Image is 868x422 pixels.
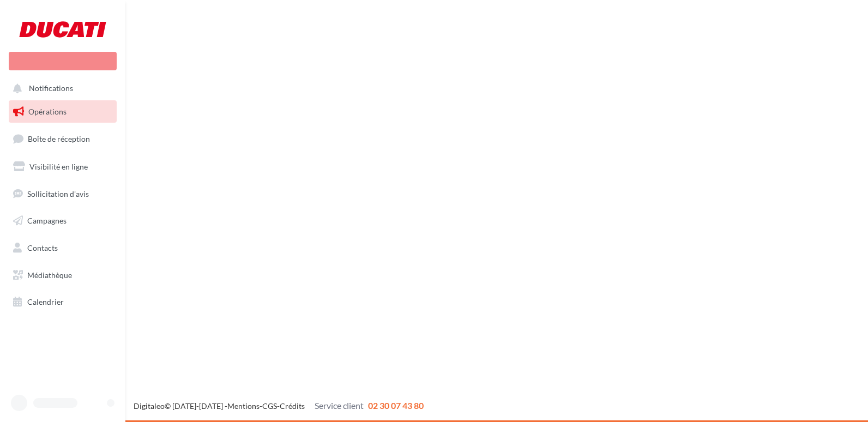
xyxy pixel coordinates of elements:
a: Campagnes [7,209,119,232]
a: Boîte de réception [7,127,119,150]
a: Crédits [280,401,305,411]
span: Campagnes [27,216,67,225]
a: Contacts [7,237,119,260]
a: Visibilité en ligne [7,155,119,178]
span: © [DATE]-[DATE] - - - [134,401,424,411]
span: Boîte de réception [28,134,90,143]
span: Opérations [28,107,67,116]
span: 02 30 07 43 80 [368,400,424,411]
span: Service client [315,400,364,411]
a: Digitaleo [134,401,165,411]
a: Sollicitation d'avis [7,183,119,206]
a: Mentions [227,401,260,411]
a: CGS [262,401,277,411]
span: Médiathèque [27,270,72,280]
a: Opérations [7,100,119,123]
a: Médiathèque [7,264,119,287]
span: Visibilité en ligne [29,162,88,171]
span: Calendrier [27,297,64,306]
span: Notifications [29,84,73,93]
span: Contacts [27,243,58,252]
span: Sollicitation d'avis [27,189,89,198]
a: Calendrier [7,291,119,314]
div: Nouvelle campagne [9,52,117,70]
